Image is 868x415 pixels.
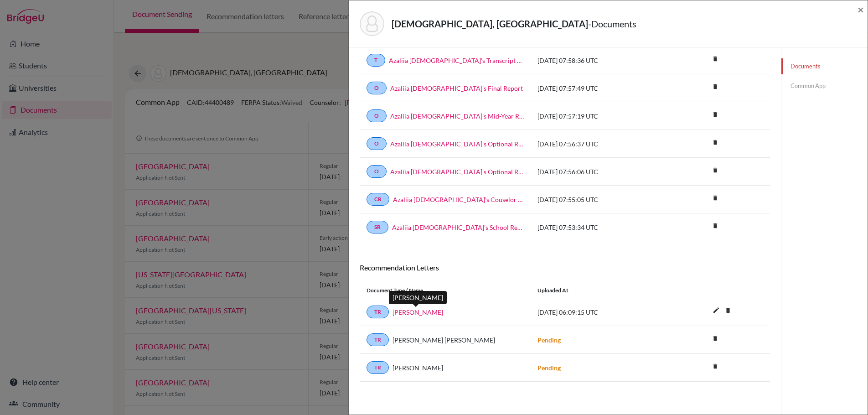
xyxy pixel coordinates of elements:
div: [DATE] 07:57:19 UTC [531,111,667,121]
a: SR [367,221,388,233]
i: delete [708,135,722,149]
a: Azaliia [DEMOGRAPHIC_DATA]'s Optional Report 2 [390,139,524,149]
a: Documents [781,58,868,74]
div: [DATE] 07:58:36 UTC [531,56,667,65]
a: delete [708,165,722,177]
span: - Documents [588,18,636,29]
a: delete [708,53,722,66]
a: Azaliia [DEMOGRAPHIC_DATA]'s Transcript Grade 11 [389,56,524,65]
a: Azaliia [DEMOGRAPHIC_DATA]'s School Report [392,223,524,232]
a: delete [708,109,722,121]
a: Common App [781,78,868,94]
i: delete [708,191,722,205]
i: delete [708,219,722,233]
span: × [858,3,864,16]
i: delete [708,332,722,345]
a: delete [708,81,722,93]
a: delete [708,361,722,373]
div: Document Type / Name [360,286,531,295]
a: O [367,137,387,150]
a: Azaliia [DEMOGRAPHIC_DATA]'s Couselor Recommendation [393,195,524,204]
i: delete [721,304,735,317]
i: edit [709,303,723,317]
h6: Recommendation Letters [360,263,770,272]
i: delete [708,80,722,93]
a: TR [367,333,389,346]
a: delete [721,305,735,317]
a: Azaliia [DEMOGRAPHIC_DATA]'s Optional Report [390,167,524,176]
a: TR [367,361,389,374]
div: [DATE] 07:55:05 UTC [531,195,667,204]
button: Close [858,4,864,15]
a: CR [367,193,389,206]
div: [DATE] 07:53:34 UTC [531,223,667,232]
button: edit [708,304,724,318]
a: O [367,165,387,178]
i: delete [708,52,722,66]
div: [DATE] 07:57:49 UTC [531,83,667,93]
a: O [367,109,387,122]
i: delete [708,359,722,373]
i: delete [708,108,722,121]
strong: Pending [537,364,561,372]
i: delete [708,163,722,177]
a: delete [708,333,722,345]
a: TR [367,306,389,318]
a: [PERSON_NAME] [393,307,443,317]
div: [DATE] 07:56:37 UTC [531,139,667,149]
a: Azaliia [DEMOGRAPHIC_DATA]'s Mid-Year Report [390,111,524,121]
div: Uploaded at [531,286,667,295]
a: Azaliia [DEMOGRAPHIC_DATA]'s Final Report [390,83,523,93]
span: [PERSON_NAME] [PERSON_NAME] [393,335,495,345]
div: [DATE] 07:56:06 UTC [531,167,667,176]
strong: Pending [537,336,561,344]
div: [PERSON_NAME] [389,291,447,304]
span: [PERSON_NAME] [393,363,443,373]
strong: [DEMOGRAPHIC_DATA], [GEOGRAPHIC_DATA] [392,18,588,29]
span: [DATE] 06:09:15 UTC [537,308,598,316]
a: delete [708,192,722,205]
a: O [367,82,387,94]
a: T [367,54,385,67]
a: delete [708,220,722,233]
a: delete [708,137,722,149]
